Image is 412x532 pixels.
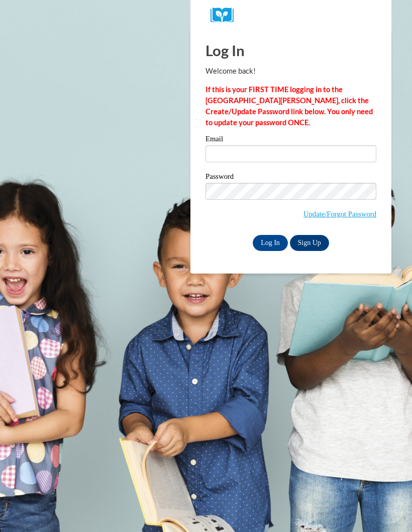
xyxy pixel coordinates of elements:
[205,66,376,77] p: Welcome back!
[303,210,376,218] a: Update/Forgot Password
[205,135,376,145] label: Email
[290,235,329,251] a: Sign Up
[211,8,241,23] img: Logo brand
[205,173,376,183] label: Password
[253,235,288,251] input: Log In
[205,40,376,61] h1: Log In
[205,85,373,127] strong: If this is your FIRST TIME logging in to the [GEOGRAPHIC_DATA][PERSON_NAME], click the Create/Upd...
[211,8,371,23] a: COX Campus
[372,492,404,524] iframe: Button to launch messaging window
